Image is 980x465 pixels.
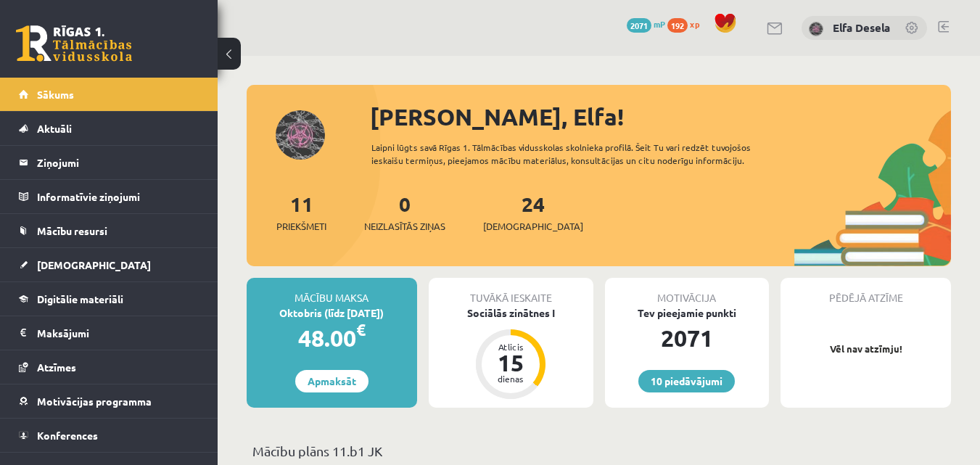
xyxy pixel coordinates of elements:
a: Aktuāli [19,112,199,145]
div: Pēdējā atzīme [781,278,951,305]
span: [DEMOGRAPHIC_DATA] [37,258,151,271]
span: 192 [667,18,688,33]
div: Laipni lūgts savā Rīgas 1. Tālmācības vidusskolas skolnieka profilā. Šeit Tu vari redzēt tuvojošo... [371,141,794,167]
legend: Informatīvie ziņojumi [37,180,199,213]
span: Atzīmes [37,361,76,374]
a: Informatīvie ziņojumi [19,180,199,213]
a: [DEMOGRAPHIC_DATA] [19,248,199,281]
div: 2071 [605,321,770,355]
span: Konferences [37,429,98,442]
div: Motivācija [605,278,770,305]
img: Elfa Desela [809,22,823,36]
a: 2071 mP [627,18,665,30]
span: Priekšmeti [276,219,326,234]
div: 15 [489,351,532,374]
legend: Ziņojumi [37,146,199,179]
div: [PERSON_NAME], Elfa! [370,99,951,134]
a: Digitālie materiāli [19,282,199,316]
a: Konferences [19,419,199,452]
span: 2071 [627,18,651,33]
p: Vēl nav atzīmju! [788,342,944,356]
div: Atlicis [489,342,532,351]
span: € [356,319,366,340]
a: Sākums [19,78,199,111]
a: 11Priekšmeti [276,191,326,234]
a: Mācību resursi [19,214,199,247]
div: Oktobris (līdz [DATE]) [247,305,417,321]
a: 192 xp [667,18,707,30]
span: Aktuāli [37,122,72,135]
div: Mācību maksa [247,278,417,305]
div: Tev pieejamie punkti [605,305,770,321]
div: 48.00 [247,321,417,355]
span: mP [654,18,665,30]
a: 10 piedāvājumi [638,370,735,392]
p: Mācību plāns 11.b1 JK [252,441,945,461]
a: Apmaksāt [295,370,368,392]
span: Digitālie materiāli [37,292,123,305]
span: xp [690,18,699,30]
span: Sākums [37,88,74,101]
a: Atzīmes [19,350,199,384]
a: Maksājumi [19,316,199,350]
span: Motivācijas programma [37,395,152,408]
a: Elfa Desela [833,20,890,35]
div: Tuvākā ieskaite [429,278,593,305]
a: Sociālās zinātnes I Atlicis 15 dienas [429,305,593,401]
span: [DEMOGRAPHIC_DATA] [483,219,583,234]
a: 0Neizlasītās ziņas [364,191,445,234]
a: Motivācijas programma [19,384,199,418]
div: Sociālās zinātnes I [429,305,593,321]
a: Rīgas 1. Tālmācības vidusskola [16,25,132,62]
legend: Maksājumi [37,316,199,350]
div: dienas [489,374,532,383]
span: Mācību resursi [37,224,107,237]
span: Neizlasītās ziņas [364,219,445,234]
a: Ziņojumi [19,146,199,179]
a: 24[DEMOGRAPHIC_DATA] [483,191,583,234]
